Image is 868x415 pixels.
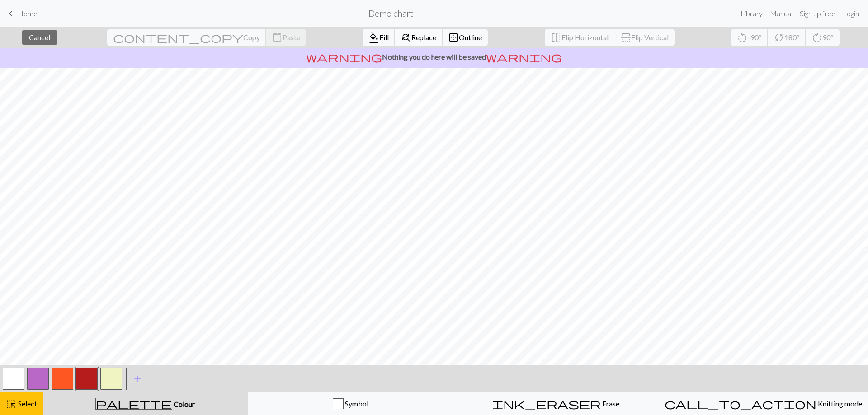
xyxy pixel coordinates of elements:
[737,5,766,23] a: Library
[806,29,840,46] button: 90°
[442,29,488,46] button: Outline
[172,400,195,408] span: Colour
[448,31,459,44] span: border_outer
[768,29,806,46] button: 180°
[614,29,675,46] button: Flip Vertical
[811,31,822,44] span: rotate_right
[619,32,632,43] span: flip
[401,31,411,44] span: find_replace
[822,33,834,42] span: 90°
[737,31,748,44] span: rotate_left
[344,399,368,408] span: Symbol
[492,397,601,410] span: ink_eraser
[659,392,868,415] button: Knitting mode
[5,6,38,21] a: Home
[368,8,413,19] h2: Demo chart
[368,31,379,44] span: format_color_fill
[766,5,796,23] a: Manual
[107,29,266,46] button: Copy
[631,33,669,42] span: Flip Vertical
[748,33,762,42] span: -90°
[132,373,143,385] span: add
[395,29,443,46] button: Replace
[601,399,619,408] span: Erase
[363,29,395,46] button: Fill
[22,30,57,45] button: Cancel
[774,31,784,44] span: sync
[4,51,864,62] p: Nothing you do here will be saved
[306,51,382,63] span: warning
[453,392,659,415] button: Erase
[29,33,50,42] span: Cancel
[379,33,389,42] span: Fill
[243,33,260,42] span: Copy
[551,31,561,44] span: flip
[545,29,615,46] button: Flip Horizontal
[839,5,863,23] a: Login
[796,5,839,23] a: Sign up free
[816,399,862,408] span: Knitting mode
[5,7,16,20] span: keyboard_arrow_left
[411,33,436,42] span: Replace
[96,397,172,410] span: palette
[248,392,453,415] button: Symbol
[486,51,562,63] span: warning
[731,29,768,46] button: -90°
[665,397,816,410] span: call_to_action
[18,9,38,18] span: Home
[17,399,37,408] span: Select
[784,33,800,42] span: 180°
[113,31,243,44] span: content_copy
[6,397,17,410] span: highlight_alt
[459,33,482,42] span: Outline
[561,33,609,42] span: Flip Horizontal
[43,392,248,415] button: Colour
